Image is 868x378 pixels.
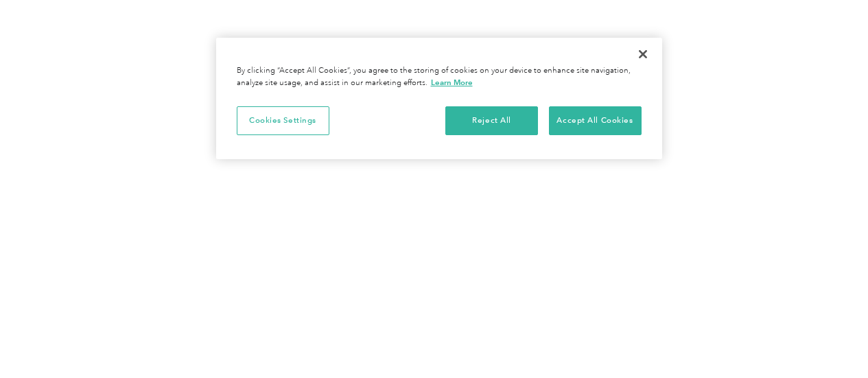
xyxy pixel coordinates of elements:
button: Cookies Settings [237,106,329,135]
div: By clicking “Accept All Cookies”, you agree to the storing of cookies on your device to enhance s... [237,65,642,89]
button: Accept All Cookies [549,106,642,135]
div: Cookie banner [216,38,662,159]
button: Reject All [445,106,538,135]
div: Privacy [216,38,662,159]
button: Close [628,39,658,69]
a: More information about your privacy, opens in a new tab [431,78,473,87]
